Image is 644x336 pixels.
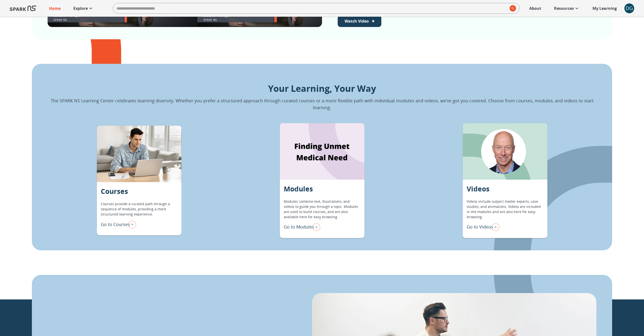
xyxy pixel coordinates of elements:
p: My Learning [592,5,617,11]
div: Go to Courses [101,219,136,229]
p: Courses [101,186,128,196]
p: Videos [467,184,489,194]
p: Go to Modules [284,224,314,230]
img: Logo of SPARK at Stanford [10,2,36,14]
a: My Learning [590,3,619,14]
p: The SPARK NS Learning Center celebrates learning diversity. Whether you prefer a structured appro... [48,97,596,111]
img: right arrow [126,219,136,229]
a: Explore [71,3,96,14]
p: Videos include subject matter experts, case studies, and animations. Videos are included in the m... [467,199,543,219]
a: About [527,3,544,14]
p: Watch Video [345,18,369,24]
a: Resources [552,3,582,14]
div: DG [624,3,634,13]
div: Courses [97,126,181,182]
p: Go to Videos [467,224,493,230]
img: right arrow [310,222,320,232]
p: Modules [284,184,313,194]
button: search [508,3,516,13]
p: About [529,5,541,11]
div: Go to Modules [284,222,320,232]
a: Home [47,3,63,14]
img: right arrow [489,222,499,232]
button: Watch Welcome Video [338,15,381,27]
p: Go to Courses [101,221,130,228]
div: Videos [463,123,547,180]
div: Modules [280,123,364,180]
p: Your Learning, Your Way [48,82,596,95]
p: Courses provide a curated path through a sequence of modules, providing a more structured learnin... [101,201,178,217]
p: Resources [554,5,574,11]
div: Go to Videos [467,222,499,232]
button: account of current user [624,3,634,13]
p: Explore [73,5,88,11]
p: Home [49,5,61,11]
p: Modules combine text, illustrations, and videos to guide you through a topic. Modules are used to... [284,199,361,219]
